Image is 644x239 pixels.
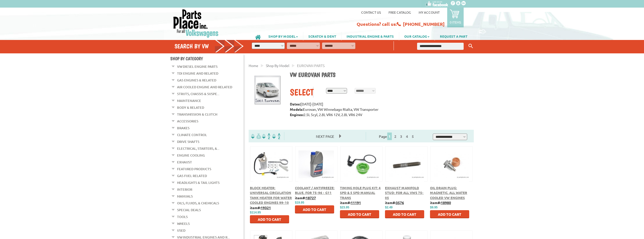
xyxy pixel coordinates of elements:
[393,212,416,216] span: Add to Cart
[411,134,415,139] a: 5
[177,166,211,172] a: Featured Products
[249,63,258,68] a: Home
[393,134,398,139] a: 2
[177,138,199,145] a: Drive Shafts
[250,211,261,214] span: $114.95
[295,205,334,213] button: Add to Cart
[467,42,475,50] button: Keyword Search
[177,220,190,227] a: Wheels
[311,133,339,140] span: Next Page
[177,63,218,70] a: VW Diesel Engine Parts
[361,10,381,14] a: Contact us
[303,32,341,40] a: SCRATCH & DENT
[250,186,292,205] a: Block Heater: Universal Circulation Tank Heater For Water Cooled Engines 99-10
[271,133,281,139] img: Sort by Sales Rank
[306,195,316,200] u: 18727
[177,193,193,200] a: Manuals
[311,134,339,139] a: Next Page
[177,179,220,186] a: Headlights & Tail Lights
[177,77,216,83] a: Gas Engines & Related
[290,71,470,79] h1: VW Eurovan parts
[177,104,204,111] a: Body & Related
[387,133,392,140] span: 1
[177,84,232,90] a: Air Cooled Engine and Related
[177,186,192,193] a: Interior
[177,159,192,165] a: Exhaust
[177,132,207,138] a: Climate Control
[173,9,219,38] img: Parts Place Inc!
[430,206,438,209] span: $9.95
[366,132,429,140] div: Page
[177,213,188,220] a: Tools
[405,134,409,139] a: 4
[396,200,404,205] u: 3576
[290,112,304,117] strong: Engines:
[297,63,325,68] span: EUROVAN PARTS
[385,200,404,205] b: item#:
[250,205,271,210] b: item#:
[261,133,271,139] img: Sort by Headline
[351,200,361,205] u: 11191
[430,210,469,218] button: Add to Cart
[385,186,424,200] a: Exhaust Manifold Stud: For All VWs 75-05
[177,227,185,234] a: Used
[340,200,361,205] b: item#:
[177,118,198,124] a: Accessories
[177,70,218,77] a: TDI Engine and Related
[441,200,451,205] u: 18980
[290,102,300,106] strong: Dates:
[177,172,207,179] a: Gas Fuel Related
[177,152,205,159] a: Engine Cooling
[385,206,393,209] span: $2.49
[250,215,289,223] button: Add to Cart
[450,20,461,24] p: 0 items
[177,97,201,104] a: Maintenance
[348,212,371,216] span: Add to Cart
[290,87,313,98] div: Select
[263,32,303,40] a: SHOP BY MODEL
[266,63,289,68] a: Shop By Model
[175,42,244,50] h4: Search by VW
[447,8,464,27] a: 0 items
[419,10,440,14] a: My Account
[340,186,381,200] a: Timing Hole Plug Kit: 4 Spd & 5 Spd Manual Trans
[430,186,467,200] a: Oil Drain Plug: Magnetic, All Water Cooled VW Engines
[385,210,424,218] button: Add to Cart
[177,111,217,118] a: Transmission & Clutch
[177,91,219,97] a: Struts, Chassis & Suspe...
[438,212,461,216] span: Add to Cart
[340,210,379,218] button: Add to Cart
[295,186,335,195] a: Coolant / Antifreeze: Blue, for 75-96 - G11
[290,107,303,112] strong: Models:
[177,207,201,213] a: Special Deals
[341,32,399,40] a: INDUSTRIAL ENGINE & PARTS
[303,207,326,212] span: Add to Cart
[295,195,316,200] b: item#:
[430,200,451,205] b: item#:
[340,206,349,209] span: $23.95
[251,133,261,139] img: filterpricelow.svg
[290,101,470,123] p: [DATE]-[DATE] Eurovan, VW Winnebago Rialta, VW Transporter 2.5L 5cyl, 2.8L VR6 12V, 2.8L VR6 24V
[177,200,219,206] a: Oils, Fluids, & Chemicals
[261,205,271,210] u: 19321
[399,32,435,40] a: OUR CATALOG
[177,125,189,131] a: Brakes
[170,56,244,61] h4: Shop By Category
[399,134,403,139] a: 3
[389,10,411,14] a: Free Catalog
[252,75,282,105] img: Eurovan
[258,217,281,222] span: Add to Cart
[435,32,473,40] a: REQUEST A PART
[295,201,304,204] span: $19.95
[177,145,219,152] a: Electrical, Starters, &...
